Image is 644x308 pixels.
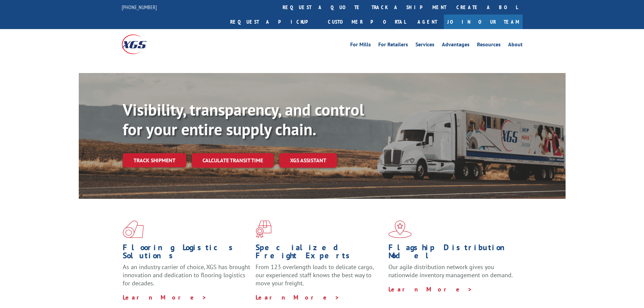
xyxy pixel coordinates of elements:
[442,42,470,49] a: Advantages
[378,42,408,49] a: For Retailers
[279,153,337,168] a: XGS ASSISTANT
[256,243,383,263] h1: Specialized Freight Experts
[123,220,144,238] img: xgs-icon-total-supply-chain-intelligence-red
[122,4,157,10] a: [PHONE_NUMBER]
[350,42,371,49] a: For Mills
[123,293,207,301] a: Learn More >
[123,153,186,167] a: Track shipment
[123,263,250,287] span: As an industry carrier of choice, XGS has brought innovation and dedication to flooring logistics...
[388,243,516,263] h1: Flagship Distribution Model
[123,243,251,263] h1: Flooring Logistics Solutions
[411,15,444,29] a: Agent
[415,42,434,49] a: Services
[225,15,323,29] a: Request a pickup
[256,293,340,301] a: Learn More >
[192,153,274,168] a: Calculate transit time
[256,220,271,238] img: xgs-icon-focused-on-flooring-red
[388,220,412,238] img: xgs-icon-flagship-distribution-model-red
[123,99,364,140] b: Visibility, transparency, and control for your entire supply chain.
[323,15,411,29] a: Customer Portal
[477,42,501,49] a: Resources
[388,263,513,279] span: Our agile distribution network gives you nationwide inventory management on demand.
[508,42,523,49] a: About
[256,263,383,293] p: From 123 overlength loads to delicate cargo, our experienced staff knows the best way to move you...
[388,285,473,293] a: Learn More >
[444,15,523,29] a: Join Our Team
